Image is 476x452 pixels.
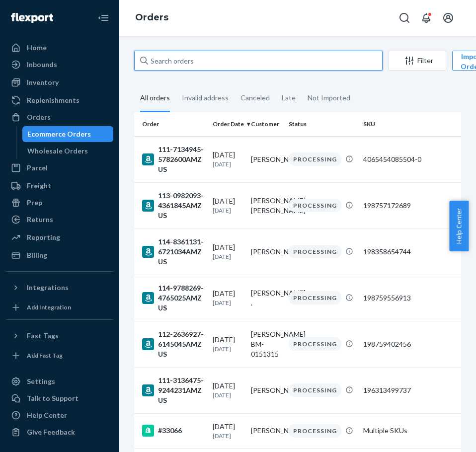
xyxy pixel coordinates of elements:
[213,432,243,440] p: [DATE]
[363,339,455,349] div: 198759402456
[213,381,243,399] div: [DATE]
[27,303,71,311] div: Add Integration
[27,215,53,225] div: Returns
[27,427,75,437] div: Give Feedback
[247,228,285,275] td: [PERSON_NAME]
[134,51,383,71] input: Search orders
[142,376,205,405] div: 111-3136475-9244231AMZUS
[27,146,88,156] div: Wholesale Orders
[359,413,459,448] td: Multiple SKUs
[142,283,205,313] div: 114-9788269-4765025AMZUS
[213,289,243,307] div: [DATE]
[213,206,243,215] p: [DATE]
[27,43,47,53] div: Home
[282,85,296,111] div: Late
[213,150,243,168] div: [DATE]
[140,85,170,112] div: All orders
[22,143,114,159] a: Wholesale Orders
[6,390,113,406] a: Talk to Support
[289,383,341,397] div: PROCESSING
[6,424,113,440] button: Give Feedback
[6,374,113,389] a: Settings
[363,385,455,395] div: 196313499737
[6,160,113,176] a: Parcel
[22,126,114,142] a: Ecommerce Orders
[6,195,113,211] a: Prep
[213,422,243,440] div: [DATE]
[27,232,60,242] div: Reporting
[142,145,205,174] div: 111-7134945-5782600AMZUS
[6,178,113,194] a: Freight
[27,351,63,360] div: Add Fast Tag
[27,410,67,420] div: Help Center
[6,109,113,125] a: Orders
[213,196,243,215] div: [DATE]
[240,85,270,111] div: Canceled
[27,163,48,173] div: Parcel
[213,242,243,261] div: [DATE]
[289,424,341,438] div: PROCESSING
[182,85,229,111] div: Invalid address
[363,247,455,257] div: 198358654744
[6,348,113,364] a: Add Fast Tag
[11,13,53,23] img: Flexport logo
[363,293,455,303] div: 198759556913
[6,40,113,56] a: Home
[213,252,243,261] p: [DATE]
[6,92,113,108] a: Replenishments
[27,331,59,341] div: Fast Tags
[247,321,285,367] td: [PERSON_NAME] BM-0151315
[289,199,341,212] div: PROCESSING
[247,367,285,413] td: [PERSON_NAME]
[289,291,341,304] div: PROCESSING
[395,8,414,28] button: Open Search Box
[27,250,47,260] div: Billing
[308,85,350,111] div: Not Imported
[247,275,285,321] td: [PERSON_NAME] .
[27,77,59,87] div: Inventory
[6,300,113,315] a: Add Integration
[27,198,42,208] div: Prep
[6,57,113,73] a: Inbounds
[27,377,55,386] div: Settings
[416,8,436,28] button: Open notifications
[142,425,205,437] div: #33066
[6,75,113,90] a: Inventory
[6,280,113,296] button: Integrations
[6,229,113,245] a: Reporting
[27,95,79,105] div: Replenishments
[247,182,285,228] td: [PERSON_NAME] [PERSON_NAME]
[142,191,205,221] div: 113-0982093-4361845AMZUS
[389,56,446,66] div: Filter
[289,337,341,351] div: PROCESSING
[27,181,51,191] div: Freight
[359,112,459,136] th: SKU
[363,154,455,164] div: 4065454085504-0
[6,328,113,344] button: Fast Tags
[27,393,79,403] div: Talk to Support
[134,112,209,136] th: Order
[213,299,243,307] p: [DATE]
[6,407,113,423] a: Help Center
[209,112,247,136] th: Order Date
[251,120,281,128] div: Customer
[449,201,469,251] button: Help Center
[213,345,243,353] p: [DATE]
[6,247,113,263] a: Billing
[135,12,168,23] a: Orders
[142,329,205,359] div: 112-2636927-6145045AMZUS
[213,391,243,399] p: [DATE]
[93,8,113,28] button: Close Navigation
[438,8,458,28] button: Open account menu
[127,3,176,32] ol: breadcrumbs
[27,112,51,122] div: Orders
[27,60,57,70] div: Inbounds
[213,335,243,353] div: [DATE]
[247,413,285,448] td: [PERSON_NAME]
[142,237,205,267] div: 114-8361131-6721034AMZUS
[213,160,243,168] p: [DATE]
[289,152,341,166] div: PROCESSING
[289,245,341,258] div: PROCESSING
[363,201,455,211] div: 198757172689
